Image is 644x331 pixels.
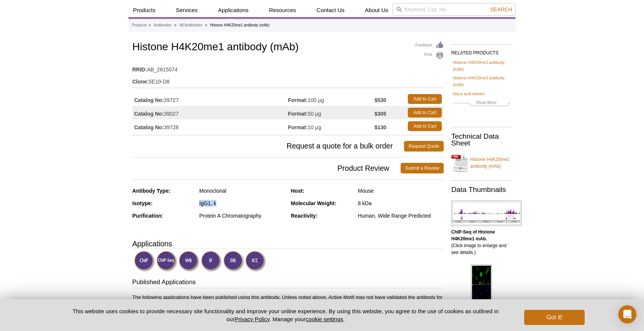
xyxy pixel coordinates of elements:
strong: RRID: [132,66,147,73]
input: Keyword, Cat. No. [393,3,516,16]
h3: Applications [132,238,444,249]
a: Feedback [415,41,444,49]
a: Histone H4K20me2 antibody (mAb) [453,59,510,73]
strong: Format: [288,97,308,104]
strong: $305 [375,110,386,117]
strong: $530 [375,97,386,104]
h2: Data Thumbnails [451,186,512,193]
strong: $130 [375,124,386,131]
strong: Reactivity: [291,213,318,219]
li: Histone H4K20me1 antibody (mAb) [210,23,269,27]
strong: Format: [288,124,308,131]
h2: Technical Data Sheet [451,133,512,147]
img: Immunofluorescence Validated [201,251,222,272]
p: This website uses cookies to provide necessary site functionality and improve your online experie... [59,307,512,323]
a: Add to Cart [408,94,442,104]
span: Request a quote for a bulk order [132,141,404,152]
a: Products [128,3,160,17]
strong: Purification: [132,213,163,219]
td: 10 µg [288,119,375,133]
td: 39728 [132,119,288,133]
strong: Catalog No: [134,124,164,131]
h1: Histone H4K20me1 antibody (mAb) [132,41,444,54]
strong: Host: [291,188,305,194]
img: ChIP-Seq Validated [156,251,177,272]
a: Products [132,22,147,29]
strong: Isotype: [132,200,153,206]
div: Protein A Chromatography [199,212,285,219]
img: Western Blot Validated [179,251,200,272]
a: Add to Cart [408,108,442,118]
strong: Molecular Weight: [291,200,336,206]
strong: Format: [288,110,308,117]
img: Histone H4K20me1 antibody (mAb) tested by ChIP-Seq. [451,201,522,226]
li: » [174,23,176,27]
div: Monoclonal [199,187,285,194]
td: 5E10-D8 [132,74,444,86]
a: Histone H4K20me3 antibody (mAb) [453,74,510,88]
a: Add to Cart [408,121,442,131]
div: Human, Wide Range Predicted [358,212,444,219]
button: cookie settings [306,316,343,322]
a: Contact Us [312,3,349,17]
li: » [205,23,207,27]
td: 39727 [132,92,288,106]
a: Resources [265,3,301,17]
strong: Catalog No: [134,97,164,104]
strong: Catalog No: [134,110,164,117]
a: Show More [453,99,510,108]
a: All Antibodies [180,22,202,29]
div: Open Intercom Messenger [618,305,636,323]
strong: Clone: [132,78,149,85]
td: 100 µg [288,92,375,106]
a: Submit a Review [401,163,444,173]
li: » [149,23,151,27]
strong: Antibody Type: [132,188,170,194]
a: Applications [214,3,253,17]
a: Request Quote [404,141,444,152]
a: Privacy Policy [235,316,269,322]
a: Antibodies [154,22,172,29]
span: Search [490,6,512,12]
span: Product Review [132,163,401,173]
td: 50 µg [288,106,375,119]
img: Histone H4K20me1 antibody (mAb) tested by immunofluorescence. [471,264,492,323]
div: 8 kDa [358,200,444,207]
td: AB_2615074 [132,62,444,74]
b: ChIP-Seq of Histone H4K20me1 mAb. [451,229,495,241]
h2: RELATED PRODUCTS [451,44,512,58]
img: ChIP Validated [134,251,155,272]
td: 39027 [132,106,288,119]
a: HeLa acid extract [453,90,485,97]
h3: Published Applications [132,278,444,288]
button: Search [488,6,514,13]
div: Mouse [358,187,444,194]
img: Dot Blot Validated [223,251,244,272]
button: Got it! [524,310,585,325]
div: IgG1, k [199,200,285,207]
img: Immunocytochemistry Validated [245,251,266,272]
p: (Click image to enlarge and see details.) [451,229,512,256]
a: Histone H4K20me1 antibody (mAb) [451,152,512,174]
a: About Us [361,3,393,17]
a: Print [415,51,444,60]
a: Services [171,3,202,17]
